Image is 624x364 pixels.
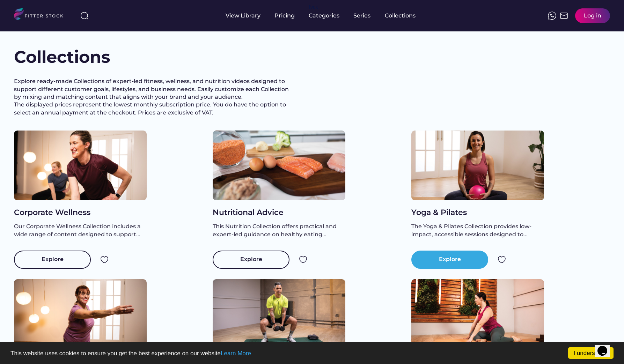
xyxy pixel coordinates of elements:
[100,255,109,264] img: Group%201000002324.svg
[584,12,601,20] div: Log in
[439,255,461,264] div: Explore
[411,207,544,218] div: Yoga & Pilates
[10,350,614,356] p: This website uses cookies to ensure you get the best experience on our website
[560,12,568,20] img: Frame%2051.svg
[240,255,262,264] div: Explore
[353,12,371,20] div: Series
[226,12,260,20] div: View Library
[595,336,617,357] iframe: chat widget
[14,223,147,238] div: Our Corporate Wellness Collection includes a wide range of content designed to support...
[213,207,345,218] div: Nutritional Advice
[42,255,64,264] div: Explore
[498,255,506,264] img: Group%201000002324.svg
[299,255,307,264] img: Group%201000002324.svg
[80,12,89,20] img: search-normal%203.svg
[309,12,339,20] div: Categories
[213,223,345,238] div: This Nutrition Collection offers practical and expert-led guidance on healthy eating...
[14,77,293,117] h2: Explore ready-made Collections of expert-led fitness, wellness, and nutrition videos designed to ...
[548,12,556,20] img: meteor-icons_whatsapp%20%281%29.svg
[309,3,318,10] div: fvck
[14,45,110,69] h1: Collections
[14,207,147,218] div: Corporate Wellness
[274,12,295,20] div: Pricing
[221,350,251,357] a: Learn More
[14,8,69,22] img: LOGO.svg
[568,347,614,359] a: I understand!
[385,12,416,20] div: Collections
[411,223,544,238] div: The Yoga & Pilates Collection provides low-impact, accessible sessions designed to...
